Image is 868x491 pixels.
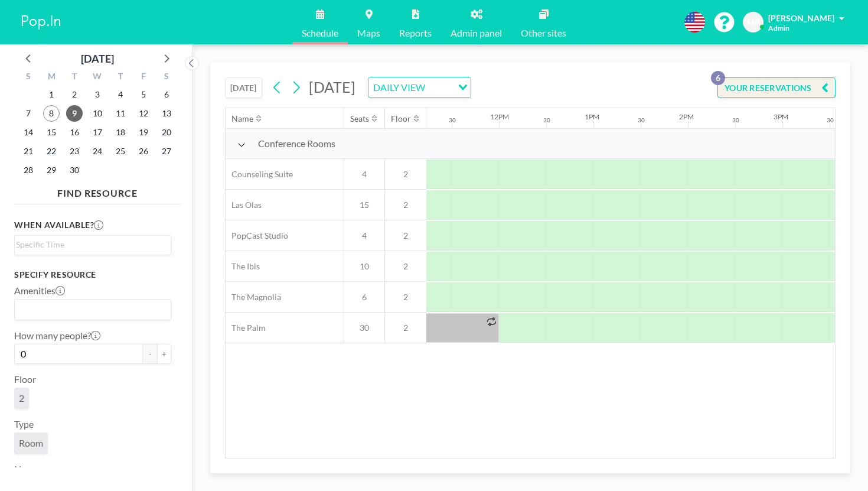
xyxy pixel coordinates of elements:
[14,330,100,342] label: How many people?
[14,285,65,297] label: Amenities
[521,28,566,38] span: Other sites
[226,169,293,180] span: Counseling Suite
[309,78,355,96] span: [DATE]
[63,70,86,85] div: T
[768,13,834,23] span: [PERSON_NAME]
[112,105,129,122] span: Thursday, September 11, 2025
[19,392,24,404] span: 2
[732,116,739,124] div: 30
[43,162,60,178] span: Monday, September 29, 2025
[385,200,426,210] span: 2
[43,143,60,160] span: Monday, September 22, 2025
[135,124,152,141] span: Friday, September 19, 2025
[20,105,37,122] span: Sunday, September 7, 2025
[86,70,109,85] div: W
[344,323,384,333] span: 30
[158,105,175,122] span: Saturday, September 13, 2025
[768,24,789,32] span: Admin
[109,70,132,85] div: T
[66,105,83,122] span: Tuesday, September 9, 2025
[20,124,37,141] span: Sunday, September 14, 2025
[385,169,426,180] span: 2
[344,200,384,210] span: 15
[14,183,181,199] h4: FIND RESOURCE
[15,300,171,320] div: Search for option
[225,77,262,98] button: [DATE]
[66,162,83,178] span: Tuesday, September 30, 2025
[16,302,164,317] input: Search for option
[827,116,834,124] div: 30
[112,124,129,141] span: Thursday, September 18, 2025
[385,292,426,303] span: 2
[490,112,509,121] div: 12PM
[132,70,155,85] div: F
[344,169,384,180] span: 4
[344,230,384,241] span: 4
[226,200,262,210] span: Las Olas
[158,124,175,141] span: Saturday, September 20, 2025
[344,292,384,303] span: 6
[16,238,164,251] input: Search for option
[226,323,266,333] span: The Palm
[14,463,38,475] label: Name
[19,11,64,34] img: organization-logo
[158,143,175,160] span: Saturday, September 27, 2025
[344,261,384,272] span: 10
[66,143,83,160] span: Tuesday, September 23, 2025
[43,124,60,141] span: Monday, September 15, 2025
[399,28,432,38] span: Reports
[14,418,34,430] label: Type
[89,86,106,103] span: Wednesday, September 3, 2025
[19,437,43,449] span: Room
[143,344,157,364] button: -
[585,112,599,121] div: 1PM
[711,71,725,85] p: 6
[157,344,171,364] button: +
[451,28,502,38] span: Admin panel
[357,28,380,38] span: Maps
[89,124,106,141] span: Wednesday, September 17, 2025
[226,292,281,303] span: The Magnolia
[371,80,428,95] span: DAILY VIEW
[638,116,645,124] div: 30
[679,112,694,121] div: 2PM
[14,269,171,280] h3: Specify resource
[350,113,369,124] div: Seats
[20,143,37,160] span: Sunday, September 21, 2025
[89,105,106,122] span: Wednesday, September 10, 2025
[155,70,178,85] div: S
[15,236,171,253] div: Search for option
[391,113,411,124] div: Floor
[89,143,106,160] span: Wednesday, September 24, 2025
[17,70,40,85] div: S
[40,70,63,85] div: M
[81,50,114,67] div: [DATE]
[112,143,129,160] span: Thursday, September 25, 2025
[14,373,36,385] label: Floor
[258,138,335,149] span: Conference Rooms
[135,105,152,122] span: Friday, September 12, 2025
[543,116,550,124] div: 30
[43,86,60,103] span: Monday, September 1, 2025
[135,143,152,160] span: Friday, September 26, 2025
[135,86,152,103] span: Friday, September 5, 2025
[43,105,60,122] span: Monday, September 8, 2025
[226,261,260,272] span: The Ibis
[385,230,426,241] span: 2
[20,162,37,178] span: Sunday, September 28, 2025
[66,86,83,103] span: Tuesday, September 2, 2025
[226,230,288,241] span: PopCast Studio
[231,113,253,124] div: Name
[449,116,456,124] div: 30
[385,261,426,272] span: 2
[302,28,338,38] span: Schedule
[774,112,788,121] div: 3PM
[385,323,426,333] span: 2
[112,86,129,103] span: Thursday, September 4, 2025
[747,17,760,28] span: MP
[158,86,175,103] span: Saturday, September 6, 2025
[717,77,836,98] button: YOUR RESERVATIONS6
[429,80,451,95] input: Search for option
[66,124,83,141] span: Tuesday, September 16, 2025
[368,77,471,97] div: Search for option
